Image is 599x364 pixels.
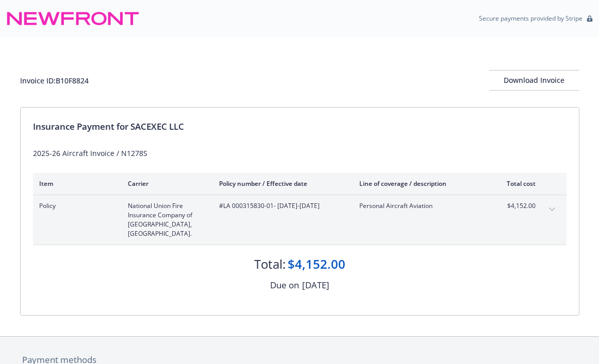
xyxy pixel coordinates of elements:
span: National Union Fire Insurance Company of [GEOGRAPHIC_DATA], [GEOGRAPHIC_DATA]. [128,201,203,238]
div: Carrier [128,179,203,188]
div: Total: [254,255,286,273]
button: Download Invoice [489,70,579,91]
div: Policy number / Effective date [219,179,343,188]
div: Line of coverage / description [359,179,480,188]
div: Due on [270,279,299,292]
div: Total cost [497,179,536,188]
div: $4,152.00 [288,255,345,273]
div: 2025-26 Aircraft Invoice / N1278S [33,148,567,159]
div: Item [39,179,111,188]
div: Insurance Payment for SACEXEC LLC [33,120,567,133]
button: expand content [544,201,560,218]
span: $4,152.00 [497,201,536,211]
div: [DATE] [302,279,329,292]
div: Invoice ID: B10F8824 [20,75,89,86]
span: Policy [39,201,111,211]
p: Secure payments provided by Stripe [479,14,583,23]
span: #LA 000315830-01 - [DATE]-[DATE] [219,201,343,211]
span: Personal Aircraft Aviation [359,201,480,211]
div: Download Invoice [489,71,579,90]
div: PolicyNational Union Fire Insurance Company of [GEOGRAPHIC_DATA], [GEOGRAPHIC_DATA].#LA 000315830... [33,195,567,245]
